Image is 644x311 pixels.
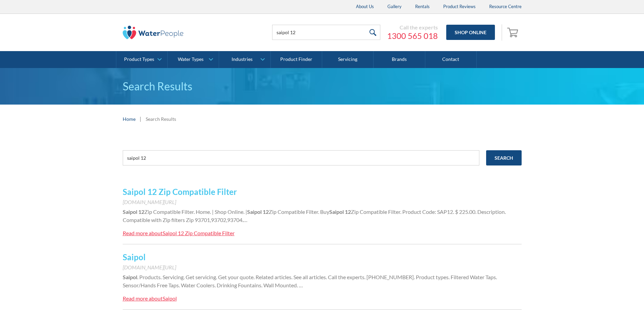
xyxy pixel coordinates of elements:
a: Saipol 12 Zip Compatible Filter [123,187,237,197]
a: Product Finder [271,51,322,68]
a: Brands [374,51,425,68]
input: e.g. chilled water cooler [123,150,479,165]
a: Saipol [123,252,146,262]
span: . Products. Servicing. Get servicing. Get your quote. Related articles. See all articles. Call th... [123,274,497,288]
strong: 12 [263,208,269,215]
a: Water Types [168,51,219,68]
iframe: podium webchat widget bubble [590,277,644,311]
img: The Water People [123,26,184,39]
div: Saipol 12 Zip Compatible Filter [163,230,235,236]
span: Zip Compatible Filter. Product Code: SAP12. $ 225.00. Description. Compatible with Zip filters Zi... [123,208,506,223]
strong: Saipol [247,208,262,215]
div: Product Types [124,57,154,62]
input: Search products [272,25,380,40]
span: … [299,282,303,288]
div: [DOMAIN_NAME][URL] [123,263,522,271]
strong: Saipol [329,208,344,215]
span: Zip Compatible Filter. Home. | Shop Online. | [144,208,247,215]
div: Search Results [146,115,176,123]
span: … [243,217,247,223]
span: Zip Compatible Filter. Buy [269,208,329,215]
strong: Saipol [123,274,137,280]
a: 1300 565 018 [387,31,438,41]
a: Open cart [505,24,522,41]
div: Saipol [163,295,177,302]
strong: 12 [345,208,351,215]
div: Read more about [123,230,163,236]
strong: Saipol [123,208,137,215]
div: [DOMAIN_NAME][URL] [123,198,522,206]
a: Industries [219,51,270,68]
div: Call the experts [387,24,438,31]
a: Home [123,115,136,123]
div: | [139,115,142,123]
a: Shop Online [446,25,495,40]
div: Water Types [178,57,204,62]
img: shopping cart [507,27,520,38]
h1: Search Results [123,78,522,94]
a: Read more aboutSaipol [123,294,177,303]
a: Read more aboutSaipol 12 Zip Compatible Filter [123,229,235,237]
div: Industries [232,57,253,62]
strong: 12 [138,208,144,215]
a: Contact [425,51,477,68]
a: Servicing [322,51,374,68]
input: Search [486,150,522,165]
div: Read more about [123,295,163,302]
a: Product Types [116,51,167,68]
